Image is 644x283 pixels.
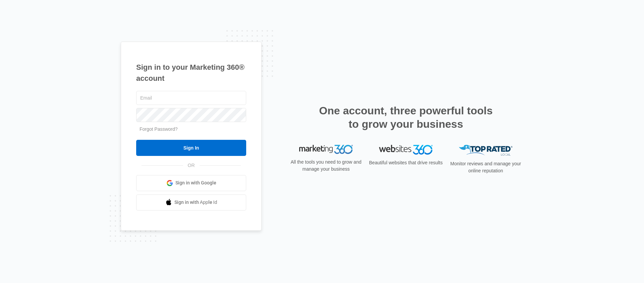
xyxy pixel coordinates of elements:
[288,159,364,173] p: All the tools you need to grow and manage your business
[368,159,443,166] p: Beautiful websites that drive results
[175,179,216,186] span: Sign in with Google
[299,145,353,154] img: Marketing 360
[317,104,495,131] h2: One account, three powerful tools to grow your business
[136,62,246,84] h1: Sign in to your Marketing 360® account
[448,160,523,174] p: Monitor reviews and manage your online reputation
[183,162,200,169] span: OR
[136,91,246,105] input: Email
[459,145,513,156] img: Top Rated Local
[140,126,178,132] a: Forgot Password?
[174,199,217,206] span: Sign in with Apple Id
[136,194,246,211] a: Sign in with Apple Id
[136,140,246,156] input: Sign In
[136,175,246,191] a: Sign in with Google
[379,145,433,155] img: Websites 360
